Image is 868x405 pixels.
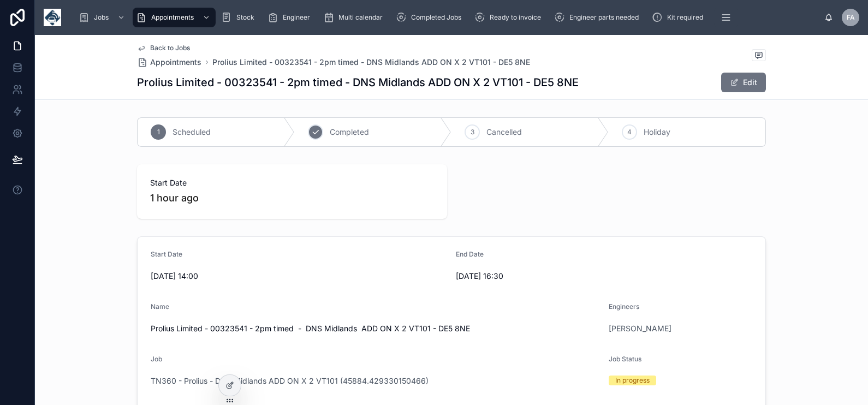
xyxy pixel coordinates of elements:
[644,127,670,138] span: Holiday
[847,13,855,22] span: FA
[264,8,318,27] a: Engineer
[137,57,201,68] a: Appointments
[609,302,639,311] span: Engineers
[151,376,429,386] a: TN360 - Prolius - DNS Midlands ADD ON X 2 VT101 (45884.429330150466)
[609,323,671,334] a: [PERSON_NAME]
[218,8,262,27] a: Stock
[151,250,182,258] span: Start Date
[150,190,199,206] p: 1 hour ago
[411,13,461,22] span: Completed Jobs
[338,13,383,22] span: Multi calendar
[150,57,201,68] span: Appointments
[137,44,190,52] a: Back to Jobs
[471,128,474,136] span: 3
[609,355,641,363] span: Job Status
[615,376,650,385] div: In progress
[320,8,390,27] a: Multi calendar
[212,57,530,68] a: Prolius Limited - 00323541 - 2pm timed - DNS Midlands ADD ON X 2 VT101 - DE5 8NE
[627,128,632,136] span: 4
[490,13,541,22] span: Ready to invoice
[150,177,434,188] span: Start Date
[151,323,600,334] span: Prolius Limited - 00323541 - 2pm timed - DNS Midlands ADD ON X 2 VT101 - DE5 8NE
[151,302,169,311] span: Name
[44,9,61,26] img: App logo
[75,8,130,27] a: Jobs
[330,127,369,138] span: Completed
[721,73,766,92] button: Edit
[649,8,711,27] a: Kit required
[471,8,549,27] a: Ready to invoice
[569,13,639,22] span: Engineer parts needed
[70,5,824,29] div: scrollable content
[157,128,160,136] span: 1
[151,271,447,282] span: [DATE] 14:00
[236,13,254,22] span: Stock
[151,355,162,363] span: Job
[456,250,484,258] span: End Date
[151,13,194,22] span: Appointments
[150,44,190,52] span: Back to Jobs
[137,75,579,90] h1: Prolius Limited - 00323541 - 2pm timed - DNS Midlands ADD ON X 2 VT101 - DE5 8NE
[173,127,211,138] span: Scheduled
[486,127,522,138] span: Cancelled
[133,8,216,27] a: Appointments
[94,13,109,22] span: Jobs
[393,8,469,27] a: Completed Jobs
[667,13,703,22] span: Kit required
[551,8,646,27] a: Engineer parts needed
[456,271,752,282] span: [DATE] 16:30
[283,13,310,22] span: Engineer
